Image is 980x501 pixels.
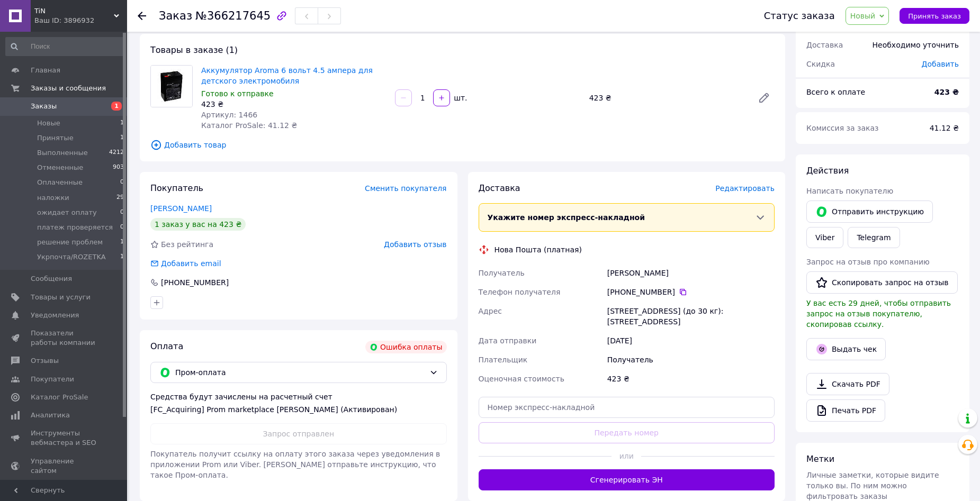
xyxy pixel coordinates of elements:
div: Нова Пошта (платная) [492,244,585,255]
span: 0 [120,223,124,232]
span: Отзывы [31,356,59,366]
span: Комиссия за заказ [806,124,879,132]
span: Артикул: 1466 [201,111,257,119]
button: Принять заказ [900,8,969,24]
span: Доставка [479,183,520,193]
span: Запрос на отзыв про компанию [806,258,930,266]
button: Сгенерировать ЭН [479,469,775,490]
span: Показатели работы компании [31,329,98,348]
span: Добавить [922,60,959,68]
span: Дата отправки [479,336,537,345]
span: Готово к отправке [201,89,274,98]
div: [PHONE_NUMBER] [607,287,775,297]
input: Номер экспресс-накладной [479,397,775,418]
span: Заказы [31,102,57,111]
span: Отмененные [37,163,83,172]
span: Укрпочта/ROZETKA [37,252,106,262]
button: Отправить инструкцию [806,201,933,223]
span: Принятые [37,133,74,143]
span: Новый [850,12,876,20]
span: №366217645 [195,10,271,22]
span: Метки [806,454,834,464]
span: Товары в заказе (1) [150,45,238,55]
span: Покупатель [150,183,203,193]
span: 0 [120,178,124,187]
span: 41.12 ₴ [930,124,959,132]
button: Выдать чек [806,338,886,360]
span: Сообщения [31,274,72,284]
span: Оплаченные [37,178,83,187]
div: 423 ₴ [201,99,386,110]
span: Товары и услуги [31,293,91,302]
div: Средства будут зачислены на расчетный счет [150,391,447,415]
span: Управление сайтом [31,457,98,476]
span: Сменить покупателя [365,184,446,193]
a: Печать PDF [806,399,885,422]
div: [DATE] [605,331,777,350]
div: Необходимо уточнить [866,33,965,57]
span: Инструменты вебмастера и SEO [31,429,98,448]
span: Выполненные [37,148,88,158]
span: Телефон получателя [479,288,561,296]
div: [PERSON_NAME] [605,263,777,283]
span: Пром-оплата [175,367,425,378]
span: 1 [120,238,124,247]
span: Покупатель получит ссылку на оплату этого заказа через уведомления в приложении Prom или Viber. [... [150,450,440,479]
a: Редактировать [753,87,775,108]
span: Скидка [806,60,835,68]
span: Получатель [479,269,525,277]
a: Скачать PDF [806,373,889,395]
div: Статус заказа [764,11,835,21]
button: Скопировать запрос на отзыв [806,271,958,294]
span: Личные заметки, которые видите только вы. По ним можно фильтровать заказы [806,471,939,500]
span: решение проблем [37,238,103,247]
img: Аккумулятор Aroma 6 вольт 4.5 ампера для детского электромобиля [151,66,192,107]
div: Получатель [605,350,777,369]
div: шт. [451,93,468,103]
span: 29 [116,193,124,203]
span: 4212 [109,148,124,158]
span: Оценочная стоимость [479,375,565,383]
span: TiN [34,6,114,16]
span: Главная [31,66,60,75]
a: Telegram [848,227,900,248]
span: наложки [37,193,69,203]
span: 1 [120,119,124,128]
span: Каталог ProSale [31,393,88,402]
span: платеж проверяется [37,223,113,232]
b: 423 ₴ [934,88,959,96]
span: Аналитика [31,411,70,420]
span: Добавить товар [150,139,775,151]
span: 1 [111,102,122,111]
span: Редактировать [715,184,775,193]
button: Запрос отправлен [150,423,447,444]
span: Написать покупателю [806,187,893,195]
div: Вернуться назад [138,11,146,21]
span: Уведомления [31,311,79,320]
span: Адрес [479,307,502,315]
a: Viber [806,227,843,248]
div: Добавить email [149,258,222,269]
span: Заказы и сообщения [31,84,106,93]
div: 423 ₴ [605,369,777,388]
span: Добавить отзыв [384,240,446,249]
a: Аккумулятор Aroma 6 вольт 4.5 ампера для детского электромобиля [201,66,373,85]
span: 1 [120,133,124,143]
span: Оплата [150,341,183,351]
span: Новые [37,119,60,128]
span: ожидает оплату [37,208,97,217]
span: Плательщик [479,356,528,364]
div: 1 заказ у вас на 423 ₴ [150,218,246,231]
span: 1 [120,252,124,262]
div: Ошибка оплаты [365,341,447,353]
span: или [612,451,641,461]
span: Действия [806,166,849,176]
a: [PERSON_NAME] [150,204,212,213]
span: Всего к оплате [806,88,865,96]
span: Без рейтинга [161,240,213,249]
span: 0 [120,208,124,217]
span: У вас есть 29 дней, чтобы отправить запрос на отзыв покупателю, скопировав ссылку. [806,299,951,329]
span: Доставка [806,41,843,49]
span: Укажите номер экспресс-накладной [488,213,645,222]
div: 423 ₴ [585,90,749,105]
